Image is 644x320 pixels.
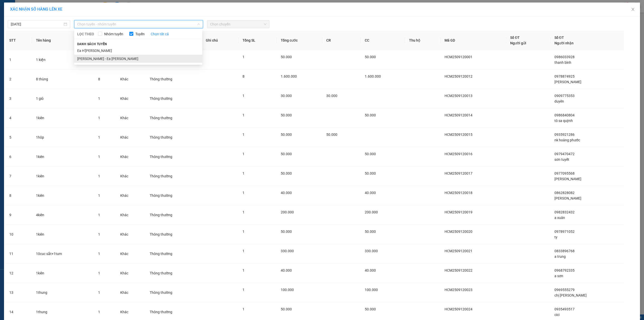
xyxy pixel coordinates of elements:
[445,230,472,234] span: HCM2509120020
[5,70,32,89] td: 2
[281,191,292,195] span: 40.000
[243,268,245,272] span: 1
[554,216,565,220] span: a xuân
[98,252,100,256] span: 1
[281,152,292,156] span: 50.000
[116,108,146,128] td: Khác
[554,254,566,259] span: a trung
[554,196,581,200] span: [PERSON_NAME]
[5,205,32,225] td: 9
[365,55,376,59] span: 50.000
[74,47,202,55] li: Ea H'[PERSON_NAME]
[277,31,322,50] th: Tổng cước
[243,171,245,175] span: 1
[554,60,571,65] span: thanh bình
[98,291,100,295] span: 1
[146,70,202,89] td: Thông thường
[281,210,294,214] span: 200.000
[445,55,472,59] span: HCM2509120001
[5,225,32,244] td: 10
[133,31,147,37] span: Tuyến
[554,133,575,137] span: 0935921286
[5,31,32,50] th: STT
[98,155,100,159] span: 1
[365,191,376,195] span: 40.000
[554,74,575,78] span: 0978874925
[146,89,202,108] td: Thông thường
[445,288,472,292] span: HCM2509120023
[238,31,277,50] th: Tổng SL
[32,31,94,50] th: Tên hàng
[146,205,202,225] td: Thông thường
[146,147,202,167] td: Thông thường
[5,167,32,186] td: 7
[116,225,146,244] td: Khác
[98,174,100,178] span: 1
[5,147,32,167] td: 6
[5,128,32,147] td: 5
[32,186,94,205] td: 1kiên
[210,20,266,28] span: Chọn chuyến
[445,307,472,311] span: HCM2509120024
[102,31,125,37] span: Nhóm tuyến
[554,177,581,181] span: [PERSON_NAME]
[365,268,376,272] span: 40.000
[554,41,574,45] span: Người nhận
[98,97,100,101] span: 1
[365,152,376,156] span: 50.000
[116,244,146,264] td: Khác
[11,21,63,27] input: 12/09/2025
[243,288,245,292] span: 1
[116,89,146,108] td: Khác
[243,249,245,253] span: 1
[116,167,146,186] td: Khác
[281,249,294,253] span: 330.000
[626,3,640,17] button: Close
[281,94,292,98] span: 30.000
[445,113,472,117] span: HCM2509120014
[281,113,292,117] span: 50.000
[5,108,32,128] td: 4
[281,230,292,234] span: 50.000
[365,74,381,78] span: 1.600.000
[554,268,575,272] span: 0968792335
[32,89,94,108] td: 1 giỏ
[281,74,297,78] span: 1.600.000
[146,108,202,128] td: Thông thường
[243,307,245,311] span: 1
[554,307,575,311] span: 0935493517
[116,70,146,89] td: Khác
[281,133,292,137] span: 50.000
[365,249,378,253] span: 330.000
[243,133,245,137] span: 1
[445,268,472,272] span: HCM2509120022
[146,167,202,186] td: Thông thường
[243,94,245,98] span: 1
[281,55,292,59] span: 50.000
[197,23,200,26] span: down
[554,235,557,239] span: ty
[243,152,245,156] span: 1
[326,94,337,98] span: 30.000
[365,307,376,311] span: 50.000
[281,307,292,311] span: 50.000
[361,31,405,50] th: CC
[440,31,506,50] th: Mã GD
[554,313,559,317] span: cici
[326,133,337,137] span: 50.000
[98,194,100,198] span: 1
[445,249,472,253] span: HCM2509120021
[554,138,580,142] span: nk hoàng phước
[322,31,361,50] th: CR
[98,116,100,120] span: 1
[243,55,245,59] span: 1
[554,171,575,175] span: 0977095568
[32,205,94,225] td: 4kiên
[146,283,202,302] td: Thông thường
[32,128,94,147] td: 1hôp
[365,171,376,175] span: 50.000
[445,171,472,175] span: HCM2509120017
[5,89,32,108] td: 3
[32,264,94,283] td: 1kiên
[365,230,376,234] span: 50.000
